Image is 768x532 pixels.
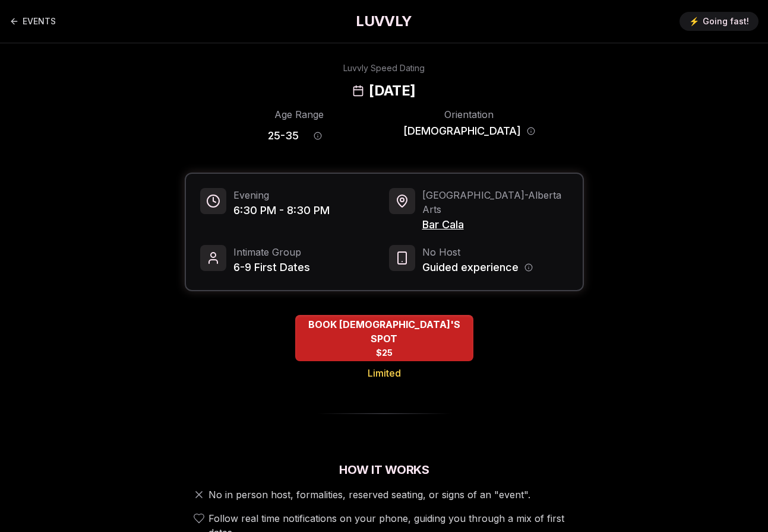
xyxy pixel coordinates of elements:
[403,107,535,122] div: Orientation
[10,9,56,33] a: Back to events
[368,366,401,380] span: Limited
[233,107,365,122] div: Age Range
[369,81,415,100] h2: [DATE]
[422,216,568,233] span: Bar Cala
[208,488,530,502] span: No in person host, formalities, reserved seating, or signs of an "event".
[422,188,568,216] span: [GEOGRAPHIC_DATA] - Alberta Arts
[268,128,299,144] span: 25 - 35
[295,315,473,361] button: BOOK QUEER WOMEN'S SPOT - Limited
[233,202,330,219] span: 6:30 PM - 8:30 PM
[233,188,330,202] span: Evening
[305,123,331,149] button: Age range information
[376,347,393,359] span: $25
[233,259,310,276] span: 6-9 First Dates
[233,245,310,259] span: Intimate Group
[343,62,425,74] div: Luvvly Speed Dating
[524,263,533,272] button: Host information
[185,461,584,478] h2: How It Works
[295,317,473,346] span: BOOK [DEMOGRAPHIC_DATA]'S SPOT
[689,15,699,27] span: ⚡️
[422,259,519,276] span: Guided experience
[403,123,521,139] span: [DEMOGRAPHIC_DATA]
[356,12,412,31] a: LUVVLY
[527,127,535,135] button: Orientation information
[422,245,533,259] span: No Host
[703,15,749,27] span: Going fast!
